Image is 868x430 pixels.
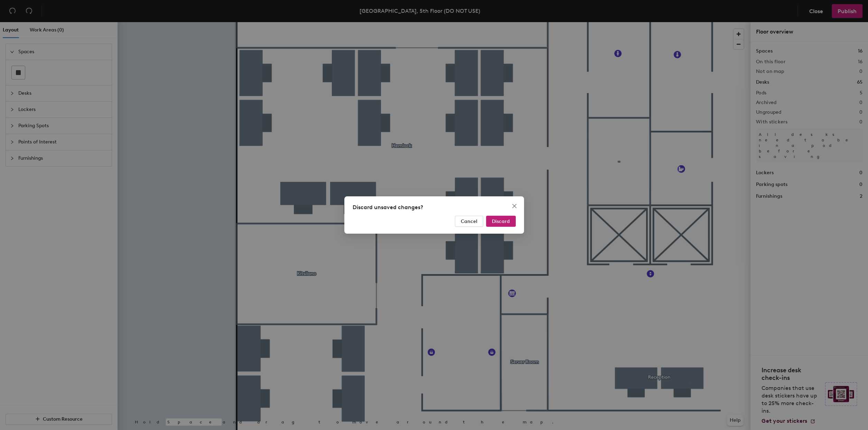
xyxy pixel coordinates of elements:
[512,203,517,209] span: close
[353,203,516,212] div: Discard unsaved changes?
[492,218,510,224] span: Discard
[509,203,520,209] span: Close
[455,216,483,227] button: Cancel
[461,218,477,224] span: Cancel
[486,216,516,227] button: Discard
[509,200,520,212] button: Close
